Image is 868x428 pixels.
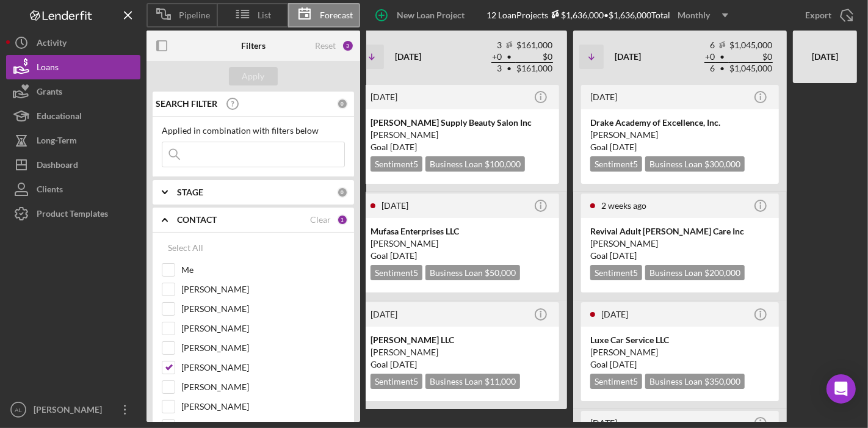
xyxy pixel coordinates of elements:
button: Grants [6,79,140,104]
time: 2025-09-06 21:43 [601,200,646,211]
button: Export [793,3,862,27]
time: 10/31/2025 [390,142,417,152]
div: Luxe Car Service LLC [590,334,770,346]
button: Clients [6,177,140,201]
div: [DATE] [799,35,851,78]
td: 3 [491,40,502,51]
div: [PERSON_NAME] LLC [371,334,550,346]
button: Product Templates [6,201,140,226]
label: [PERSON_NAME] [181,342,345,354]
div: Business Loan [425,265,520,280]
div: 0 [337,98,348,109]
time: 2025-07-29 17:25 [590,92,617,102]
div: Clear [310,215,331,225]
span: Goal [371,250,417,261]
div: New Loan Project [397,3,465,27]
td: $1,045,000 [729,40,773,51]
td: 3 [491,63,502,74]
div: [PERSON_NAME] [371,346,550,358]
div: [PERSON_NAME] [371,238,550,250]
div: Business Loan [645,374,745,389]
div: [PERSON_NAME] [590,238,770,250]
div: 3 [342,40,354,52]
button: Apply [229,67,278,85]
div: Business Loan [645,156,745,172]
button: Loans [6,55,140,79]
div: 0 [337,187,348,198]
div: Sentiment 5 [371,374,422,389]
div: Sentiment 5 [590,265,642,280]
span: $200,000 [704,267,740,278]
span: $50,000 [485,267,516,278]
time: 10/15/2025 [390,250,417,261]
a: [DATE]Mufasa Enterprises LLC[PERSON_NAME]Goal [DATE]Sentiment5Business Loan $50,000 [360,192,561,294]
div: [PERSON_NAME] [590,346,770,358]
td: + 0 [704,51,715,63]
time: 2025-08-01 15:22 [590,418,617,428]
div: Business Loan [425,374,520,389]
span: Goal [590,250,637,261]
div: Drake Academy of Excellence, Inc. [590,117,770,129]
time: 11/20/2025 [610,359,637,369]
label: [PERSON_NAME] [181,401,345,413]
div: Sentiment 5 [371,156,422,172]
div: [PERSON_NAME] [371,129,550,141]
text: AL [15,407,22,413]
div: Monthly [678,6,710,24]
label: [PERSON_NAME] [181,303,345,315]
td: $0 [516,51,553,63]
b: SEARCH FILTER [156,99,217,109]
time: 10/13/2025 [390,359,417,369]
time: 2025-08-22 15:00 [601,309,628,319]
button: Dashboard [6,153,140,177]
span: Goal [371,142,417,152]
b: STAGE [177,187,203,197]
span: $300,000 [704,159,740,169]
td: 6 [704,40,715,51]
a: [DATE]Drake Academy of Excellence, Inc.[PERSON_NAME]Goal [DATE]Sentiment5Business Loan $300,000 [579,83,781,186]
div: Sentiment 5 [371,265,422,280]
a: [DATE][PERSON_NAME] LLC[PERSON_NAME]Goal [DATE]Sentiment5Business Loan $11,000 [360,300,561,403]
a: Educational [6,104,140,128]
div: Dashboard [37,153,78,180]
div: Activity [37,31,67,58]
td: $1,045,000 [729,63,773,74]
div: 1 [337,214,348,225]
span: $100,000 [485,159,521,169]
a: Long-Term [6,128,140,153]
b: [DATE] [395,51,421,62]
time: 2025-07-15 20:08 [371,309,397,319]
div: [PERSON_NAME] [31,397,110,425]
label: [PERSON_NAME] [181,283,345,296]
div: Grants [37,79,62,107]
span: • [505,53,513,61]
div: [PERSON_NAME] Supply Beauty Salon Inc [371,117,550,129]
b: Filters [241,41,266,51]
div: Apply [242,67,265,85]
b: CONTACT [177,215,217,225]
div: Clients [37,177,63,205]
span: Goal [590,142,637,152]
span: • [718,53,726,61]
div: Open Intercom Messenger [826,374,856,404]
div: Sentiment 5 [590,156,642,172]
div: Loans [37,55,59,82]
div: Long-Term [37,128,77,156]
td: $0 [729,51,773,63]
td: + 0 [491,51,502,63]
button: New Loan Project [366,3,477,27]
span: List [258,10,272,20]
button: AL[PERSON_NAME] [6,397,140,422]
td: 6 [704,63,715,74]
div: 12 Loan Projects • $1,636,000 Total [486,6,736,24]
div: Applied in combination with filters below [162,126,345,136]
div: $1,636,000 [548,10,604,20]
label: [PERSON_NAME] [181,381,345,393]
div: [PERSON_NAME] [590,129,770,141]
b: [DATE] [615,51,641,62]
